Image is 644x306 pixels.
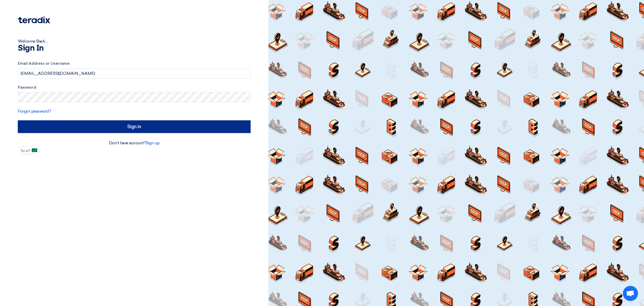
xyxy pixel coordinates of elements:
[18,61,251,66] label: Email Address or Username
[18,44,251,52] h1: Sign In
[32,148,37,152] img: ar-AR.png
[18,16,50,23] img: Teradix logo
[21,149,30,152] span: العربية
[20,146,40,154] button: العربية
[146,141,159,145] a: Sign up
[18,120,251,133] input: Sign in
[18,69,251,79] input: Enter your business email or username
[18,109,51,114] a: Forgot password?
[623,286,638,301] a: Open chat
[18,38,251,44] div: Welcome Back ...
[18,85,251,90] label: Password
[18,140,251,146] div: Don't have account?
